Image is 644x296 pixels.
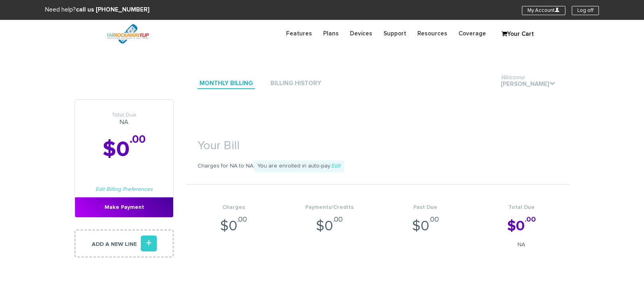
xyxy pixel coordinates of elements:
[453,26,492,41] a: Coverage
[344,26,378,41] a: Devices
[498,28,537,40] a: Your Cart
[429,216,439,223] sup: .00
[186,185,282,257] li: $0
[501,74,524,80] span: Welcome
[412,26,453,41] a: Resources
[237,216,247,223] sup: .00
[331,163,340,169] a: Edit
[377,204,474,210] h4: Past Due
[253,160,344,172] span: You are enrolled in auto-pay.
[522,6,565,15] a: My AccountU
[499,79,557,90] a: Welcome[PERSON_NAME].
[75,197,173,217] a: Make Payment
[474,185,570,257] li: $0
[186,160,569,172] p: Charges for NA to NA
[474,204,570,210] h4: Total Due
[95,187,153,192] a: Edit Billing Preferences
[101,20,155,48] img: FiveTownsFlip
[75,230,174,257] a: Add a new line+
[269,78,323,89] a: Billing History
[549,80,555,86] i: .
[281,26,318,41] a: Features
[378,26,412,41] a: Support
[282,185,378,257] li: $0
[186,127,569,156] h1: Your Bill
[75,112,173,126] h3: NA
[525,216,536,223] sup: .00
[572,6,599,15] a: Log off
[141,236,157,251] i: +
[474,241,570,249] span: NA
[186,204,282,210] h4: Charges
[75,138,173,162] h2: $0
[45,7,150,13] span: Need help?
[130,134,146,145] sup: .00
[333,216,343,223] sup: .00
[75,112,173,119] span: Total Due
[282,204,378,210] h4: Payments/Credits
[76,7,150,13] strong: call us [PHONE_NUMBER]
[198,78,255,89] a: Monthly Billing
[377,185,474,257] li: $0
[555,7,560,12] i: U
[318,26,344,41] a: Plans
